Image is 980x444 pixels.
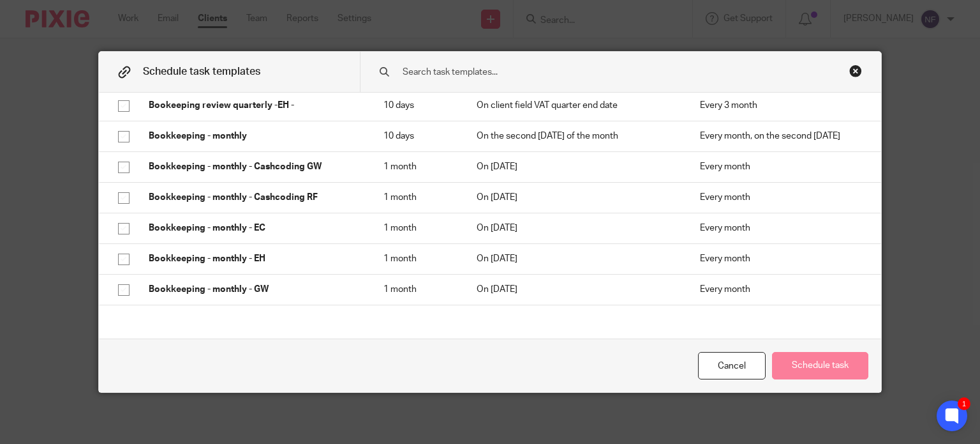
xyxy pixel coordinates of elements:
[700,160,862,173] p: Every month
[477,283,674,296] p: On [DATE]
[383,314,451,326] p: 1 month
[149,283,358,296] p: Bookkeeping - monthly - GW
[383,99,451,112] p: 10 days
[383,160,451,173] p: 1 month
[700,130,862,142] p: Every month, on the second [DATE]
[849,65,862,77] div: Close this dialog window
[477,252,674,265] p: On [DATE]
[700,314,862,326] p: Every month
[477,191,674,204] p: On [DATE]
[383,222,451,234] p: 1 month
[149,222,358,234] p: Bookkeeping - monthly - EC
[477,99,674,112] p: On client field VAT quarter end date
[149,252,358,265] p: Bookkeeping - monthly - EH
[383,252,451,265] p: 1 month
[477,160,674,173] p: On [DATE]
[149,191,358,204] p: Bookkeeping - monthly - Cashcoding RF
[700,283,862,296] p: Every month
[698,352,766,379] div: Cancel
[958,397,970,410] div: 1
[383,130,451,142] p: 10 days
[149,314,358,326] p: Bookkeeping - monthly - NF
[143,66,260,77] span: Schedule task templates
[383,283,451,296] p: 1 month
[477,314,674,326] p: On [DATE]
[149,99,358,112] p: Bookeeping review quarterly -EH -
[401,65,804,79] input: Search task templates...
[772,352,868,379] button: Schedule task
[700,99,862,112] p: Every 3 month
[700,222,862,234] p: Every month
[383,191,451,204] p: 1 month
[700,191,862,204] p: Every month
[477,222,674,234] p: On [DATE]
[149,130,358,142] p: Bookkeeping - monthly
[149,160,358,173] p: Bookkeeping - monthly - Cashcoding GW
[477,130,674,142] p: On the second [DATE] of the month
[700,252,862,265] p: Every month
